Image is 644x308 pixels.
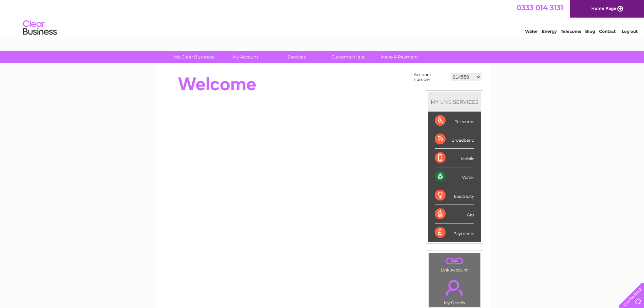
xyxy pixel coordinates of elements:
a: My Clear Business [166,51,222,63]
img: logo.png [23,18,57,38]
td: Account number [412,71,449,84]
td: My Details [428,274,481,307]
a: Log out [622,29,638,34]
div: Telecoms [435,112,474,130]
a: . [430,255,479,267]
div: Payments [435,223,474,242]
div: Mobile [435,149,474,167]
a: Energy [542,29,557,34]
td: Link Account [428,253,481,274]
a: Contact [599,29,616,34]
div: Broadband [435,130,474,149]
a: My Account [217,51,273,63]
a: Telecoms [561,29,581,34]
div: Electricity [435,186,474,205]
a: . [430,276,479,300]
a: Blog [585,29,595,34]
a: Customer Help [320,51,376,63]
div: LIVE [439,99,453,105]
div: Clear Business is a trading name of Verastar Limited (registered in [GEOGRAPHIC_DATA] No. 3667643... [163,4,482,33]
a: 0333 014 3131 [517,3,563,12]
a: Services [269,51,325,63]
a: Water [525,29,538,34]
div: Gas [435,205,474,223]
a: Make A Payment [372,51,427,63]
div: MY SERVICES [428,92,481,112]
div: Water [435,167,474,186]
